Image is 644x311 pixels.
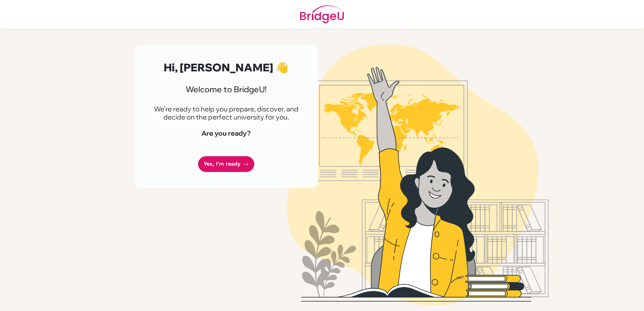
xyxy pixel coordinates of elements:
[226,45,610,306] img: Welcome to Bridge U
[150,84,302,94] h3: Welcome to BridgeU!
[198,156,254,172] a: Yes, I'm ready
[150,105,302,121] p: We're ready to help you prepare, discover, and decide on the perfect university for you.
[150,129,302,137] h4: Are you ready?
[150,61,302,74] h2: Hi, [PERSON_NAME] 👋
